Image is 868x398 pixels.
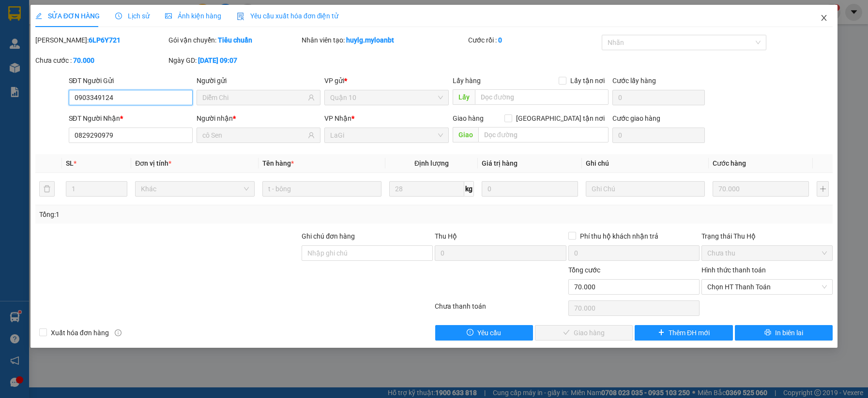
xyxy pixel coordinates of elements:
[453,127,478,142] span: Giao
[467,329,473,337] span: exclamation-circle
[453,114,484,122] span: Giao hàng
[35,13,42,19] span: edit
[69,113,193,124] div: SĐT Người Nhận
[4,44,47,53] span: 0908883887
[482,181,578,197] input: 0
[141,182,248,196] span: Khác
[775,327,803,338] span: In biên lai
[735,325,833,341] button: printerIn biên lai
[324,75,448,86] div: VP gửi
[612,114,660,122] label: Cước giao hàng
[69,75,193,86] div: SĐT Người Gửi
[168,35,300,45] div: Gói vận chuyển:
[475,89,609,105] input: Dọc đường
[135,159,171,167] span: Đơn vị tính
[482,159,518,167] span: Giá trị hàng
[4,5,87,18] strong: Nhà xe Mỹ Loan
[512,113,609,124] span: [GEOGRAPHIC_DATA] tận nơi
[302,245,433,261] input: Ghi chú đơn hàng
[39,209,335,220] div: Tổng: 1
[324,114,351,122] span: VP Nhận
[66,159,74,167] span: SL
[218,36,252,44] b: Tiêu chuẩn
[612,77,656,85] label: Cước lấy hàng
[434,301,567,318] div: Chưa thanh toán
[701,231,833,242] div: Trạng thái Thu Hộ
[237,13,244,20] img: icon
[107,61,125,72] span: LaGi
[168,55,300,66] div: Ngày GD:
[346,36,394,44] b: huylg.myloanbt
[576,231,662,242] span: Phí thu hộ khách nhận trả
[308,132,315,139] span: user
[237,12,339,20] span: Yêu cầu xuất hóa đơn điện tử
[262,159,294,167] span: Tên hàng
[453,89,475,105] span: Lấy
[478,127,609,142] input: Dọc đường
[308,94,315,101] span: user
[566,75,609,86] span: Lấy tận nơi
[330,128,442,142] span: LaGi
[535,325,633,341] button: checkGiao hàng
[47,327,113,338] span: Xuất hóa đơn hàng
[582,154,709,173] th: Ghi chú
[612,90,704,105] input: Cước lấy hàng
[707,280,827,294] span: Chọn HT Thanh Toán
[4,24,89,43] span: 21 [PERSON_NAME] P10 Q10
[165,12,221,20] span: Ảnh kiện hàng
[330,90,442,105] span: Quận 10
[302,35,466,45] div: Nhân viên tạo:
[197,75,320,86] div: Người gửi
[4,61,65,72] strong: Phiếu gửi hàng
[468,35,599,45] div: Cước rồi :
[92,5,139,16] span: YUPXBMDT
[115,329,122,336] span: info-circle
[669,327,710,338] span: Thêm ĐH mới
[262,181,381,197] input: VD: Bàn, Ghế
[414,159,449,167] span: Định lượng
[435,325,533,341] button: exclamation-circleYêu cầu
[165,13,172,19] span: picture
[635,325,732,341] button: plusThêm ĐH mới
[89,36,121,44] b: 6LP6Y721
[73,57,94,64] b: 70.000
[35,55,167,66] div: Chưa cước :
[612,128,704,143] input: Cước giao hàng
[464,181,474,197] span: kg
[453,77,481,85] span: Lấy hàng
[810,5,838,32] button: Close
[302,232,355,240] label: Ghi chú đơn hàng
[35,12,100,20] span: SỬA ĐƠN HÀNG
[820,14,828,22] span: close
[817,181,829,197] button: plus
[713,159,746,167] span: Cước hàng
[701,266,766,274] label: Hình thức thanh toán
[713,181,809,197] input: 0
[39,181,55,197] button: delete
[115,13,122,19] span: clock-circle
[202,92,306,103] input: Tên người gửi
[707,246,827,260] span: Chưa thu
[498,36,502,44] b: 0
[568,266,600,274] span: Tổng cước
[35,35,167,45] div: [PERSON_NAME]:
[115,12,150,20] span: Lịch sử
[202,130,306,141] input: Tên người nhận
[586,181,705,197] input: Ghi Chú
[435,232,457,240] span: Thu Hộ
[764,329,771,337] span: printer
[477,327,501,338] span: Yêu cầu
[198,57,237,64] b: [DATE] 09:07
[658,329,665,337] span: plus
[197,113,320,124] div: Người nhận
